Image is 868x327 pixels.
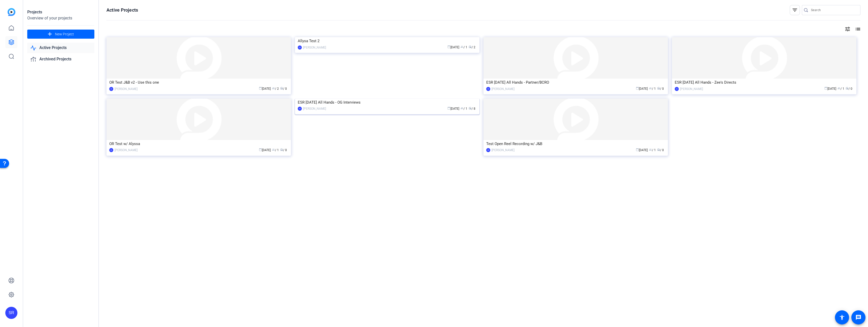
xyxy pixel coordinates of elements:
span: calendar_today [636,87,639,90]
span: [DATE] [636,87,648,90]
span: group [837,87,840,90]
span: [DATE] [824,87,836,90]
div: [PERSON_NAME] [115,86,138,91]
div: SR [109,148,113,152]
span: / 0 [280,148,287,152]
div: [PERSON_NAME] [303,106,326,111]
span: / 0 [846,87,852,90]
span: radio [469,107,472,110]
div: Allysa Test 2 [298,37,477,45]
div: ESR [DATE] All Hands - Zee's Directs [675,79,854,86]
mat-icon: message [855,314,861,320]
h1: Active Projects [106,7,138,13]
span: / 1 [649,87,656,90]
span: group [460,107,464,110]
mat-icon: filter_list [792,7,798,13]
span: / 2 [469,45,475,49]
div: SR [486,148,490,152]
span: / 0 [657,148,664,152]
span: / 1 [272,148,279,152]
span: calendar_today [259,148,262,151]
div: SR [298,45,302,50]
div: ESR [DATE] All Hands - OG Interviews [298,99,477,106]
a: Archived Projects [27,54,94,64]
mat-icon: accessibility [839,314,845,320]
span: / 1 [460,45,467,49]
span: calendar_today [447,107,450,110]
span: calendar_today [636,148,639,151]
span: [DATE] [636,148,648,152]
span: calendar_today [824,87,827,90]
span: radio [280,87,283,90]
div: ESR [DATE] All Hands - Partner/BCRO [486,79,665,86]
div: [PERSON_NAME] [303,45,326,50]
div: SR [5,307,17,319]
div: SR [675,87,679,91]
span: radio [280,148,283,151]
img: blue-gradient.svg [8,8,15,16]
span: group [649,87,652,90]
button: New Project [27,30,94,39]
span: group [272,148,275,151]
div: OR Test w/ Alyssa [109,140,288,148]
span: / 2 [272,87,279,90]
span: / 1 [460,107,467,110]
div: SR [109,87,113,91]
div: Projects [27,9,94,15]
span: / 1 [649,148,656,152]
span: calendar_today [447,45,450,48]
span: radio [657,87,660,90]
span: radio [469,45,472,48]
span: / 0 [657,87,664,90]
span: [DATE] [259,87,271,90]
div: Overview of your projects [27,15,94,21]
span: calendar_today [259,87,262,90]
span: [DATE] [447,45,459,49]
span: / 0 [280,87,287,90]
div: [PERSON_NAME] [115,148,138,153]
mat-icon: tune [845,26,851,32]
span: / 8 [469,107,475,110]
span: group [460,45,464,48]
a: Active Projects [27,43,94,53]
div: [PERSON_NAME] [492,86,514,91]
div: SR [486,87,490,91]
div: OR Test J&B v2 - Use this one [109,79,288,86]
div: SR [298,107,302,111]
span: radio [846,87,849,90]
span: [DATE] [447,107,459,110]
span: New Project [55,32,74,37]
div: [PERSON_NAME] [680,86,703,91]
span: radio [657,148,660,151]
span: / 1 [837,87,844,90]
span: [DATE] [259,148,271,152]
input: Search [811,7,856,13]
div: Test Open Reel Recording w/ J&B [486,140,665,148]
mat-icon: add [47,31,53,37]
div: [PERSON_NAME] [492,148,514,153]
span: group [272,87,275,90]
mat-icon: list [854,26,860,32]
span: group [649,148,652,151]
